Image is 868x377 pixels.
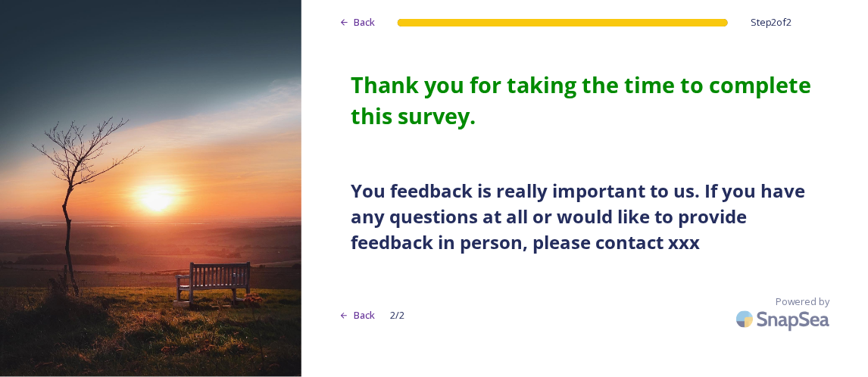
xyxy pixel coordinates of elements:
span: Back [354,308,375,322]
span: Back [354,15,375,30]
span: 2 / 2 [390,308,404,322]
strong: Thank you for taking the time to complete this survey. [351,70,816,130]
span: Step 2 of 2 [751,15,792,30]
span: Powered by [776,294,830,309]
img: SnapSea Logo [732,301,838,337]
strong: You feedback is really important to us. If you have any questions at all or would like to provide... [351,178,810,254]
